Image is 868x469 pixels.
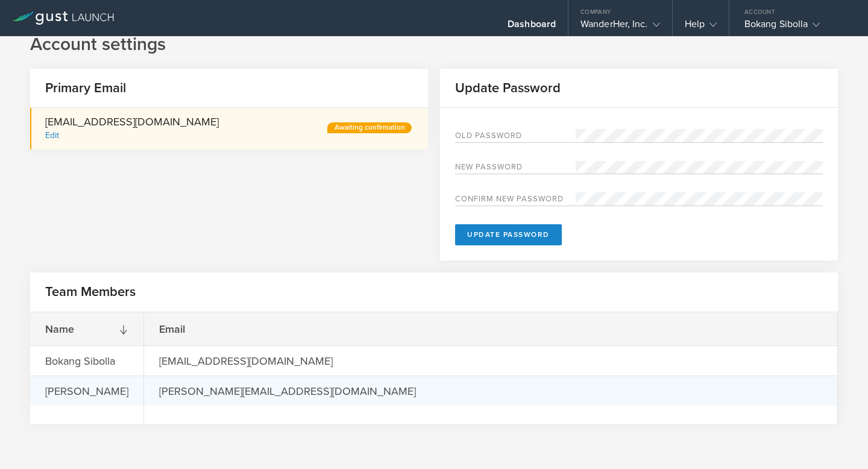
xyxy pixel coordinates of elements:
[808,411,868,469] iframe: Chat Widget
[744,18,847,36] div: Bokang Sibolla
[508,18,556,36] div: Dashboard
[327,122,412,133] div: Awaiting confirmation
[455,224,562,245] button: Update Password
[455,132,576,142] label: Old Password
[45,114,219,143] div: [EMAIL_ADDRESS][DOMAIN_NAME]
[455,163,576,174] label: New password
[45,130,59,140] div: Edit
[30,312,143,345] div: Name
[30,80,126,97] h2: Primary Email
[685,18,717,36] div: Help
[30,33,838,57] h1: Account settings
[144,376,432,405] div: [PERSON_NAME][EMAIL_ADDRESS][DOMAIN_NAME]
[45,283,136,301] h2: Team Members
[144,346,348,375] div: [EMAIL_ADDRESS][DOMAIN_NAME]
[30,376,143,405] div: [PERSON_NAME]
[580,18,660,36] div: WanderHer, Inc.
[455,195,576,206] label: Confirm new password
[30,346,143,375] div: Bokang Sibolla
[144,312,298,345] div: Email
[440,80,561,97] h2: Update Password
